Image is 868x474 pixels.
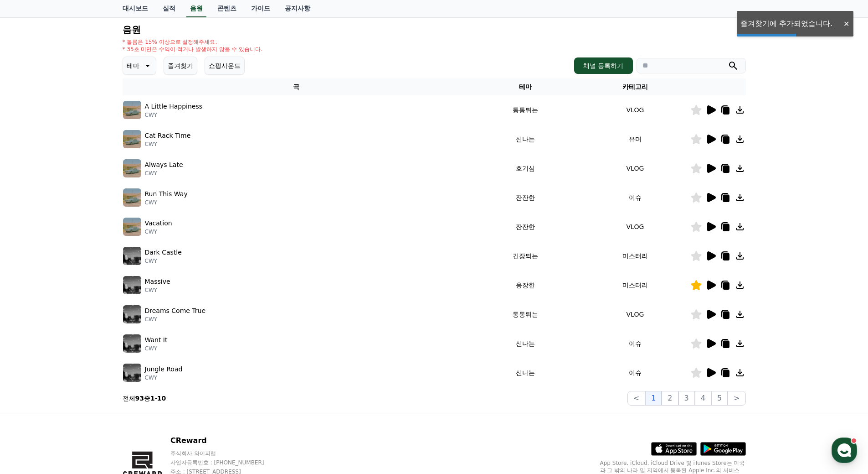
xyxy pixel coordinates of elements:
span: 이용중 [78,243,108,249]
td: VLOG [580,154,690,183]
td: 이슈 [580,183,690,212]
p: * 35초 미만은 수익이 적거나 발생하지 않을 수 있습니다. [123,46,263,53]
h1: CReward [11,68,64,83]
td: 통통튀는 [470,95,580,125]
img: music [123,218,141,236]
h4: 음원 [123,25,746,35]
td: 잔잔한 [470,212,580,241]
strong: 10 [157,395,166,402]
a: 설정 [118,289,175,312]
a: 채널톡이용중 [69,242,108,250]
img: music [123,247,141,265]
a: 문의하기 [13,134,165,156]
td: 신나는 [470,125,580,154]
img: music [123,364,141,382]
p: 테마 [127,59,139,72]
td: 이슈 [580,329,690,358]
td: 호기심 [470,154,580,183]
img: music [123,130,141,148]
p: CWY [145,257,182,265]
p: Cat Rack Time [145,131,191,141]
img: 1 of 1 [138,208,157,228]
td: 잔잔한 [470,183,580,212]
span: [DATE] 오전 8:30부터 운영해요 [52,160,136,167]
span: 운영시간 보기 [119,73,157,82]
td: 긴장되는 [470,241,580,271]
div: CReward [34,97,167,105]
a: 대화 [60,289,118,312]
td: VLOG [580,212,690,241]
td: 유머 [580,125,690,154]
p: Jungle Road [145,365,183,374]
td: 통통튀는 [470,300,580,329]
span: 안 읽은 알림 [14,188,47,194]
img: music [123,101,141,119]
td: 이슈 [580,358,690,387]
p: 전체 중 - [123,394,166,403]
button: < [627,391,645,406]
th: 테마 [470,78,580,95]
a: CReward안녕하세요 크리워드입니다.문의사항을 남겨주세요 :) [11,93,167,129]
button: 5 [711,391,728,406]
span: 10-02 [50,200,66,207]
button: 모두 읽기 [134,187,164,195]
th: 카테고리 [580,78,690,95]
div: CReward [15,199,47,208]
button: > [728,391,745,406]
p: CWY [145,199,188,206]
p: CWY [145,170,183,177]
div: 안녕하세요 크리워드입니다. [34,105,149,114]
td: 신나는 [470,358,580,387]
button: 운영시간 보기 [116,72,167,83]
p: CWY [145,228,172,235]
p: 사업자등록번호 : [PHONE_NUMBER] [170,459,282,466]
button: 테마 [123,57,156,75]
span: 모두 읽기 [136,187,162,195]
strong: 1 [150,395,155,402]
p: CWY [145,316,206,323]
p: Dark Castle [145,248,182,257]
th: 곡 [123,78,471,95]
p: * 볼륨은 15% 이상으로 설정해주세요. [123,38,263,46]
td: 신나는 [470,329,580,358]
p: 주식회사 와이피랩 [170,450,282,457]
td: 미스터리 [580,241,690,271]
p: CWY [145,374,183,381]
button: 채널 등록하기 [574,57,632,74]
p: CWY [145,345,168,352]
img: music [123,188,141,207]
p: CWY [145,111,203,119]
img: music [123,305,141,323]
button: 즐겨찾기 [164,57,197,75]
p: Vacation [145,219,172,228]
a: 홈 [3,289,60,312]
p: Dreams Come True [145,306,206,316]
p: A Little Happiness [145,102,203,111]
img: music [123,159,141,177]
td: 미스터리 [580,271,690,300]
p: CReward [170,435,282,446]
td: VLOG [580,300,690,329]
td: VLOG [580,95,690,125]
td: 웅장한 [470,271,580,300]
img: music [123,334,141,353]
span: 문의하기 [70,141,98,150]
p: Run This Way [145,189,188,199]
button: 4 [695,391,711,406]
span: 대화 [83,303,94,311]
span: 홈 [29,303,34,310]
b: 채널톡 [78,243,93,249]
button: 1 [645,391,662,406]
div: 올 [DATE] 가족들과 함께 풍선한 한가위 보내시길 바라며 늘 좋은 일들만 가득하시길 기원합니다! [15,219,133,228]
button: 3 [678,391,695,406]
p: CWY [145,286,170,294]
div: 문의사항을 남겨주세요 :) [34,114,149,123]
strong: 93 [135,395,144,402]
p: Always Late [145,160,183,170]
img: music [123,276,141,294]
span: 설정 [141,303,152,310]
div: CReward10-02민족대명절 추석이 찾아왔습니다!올 [DATE] 가족들과 함께 풍선한 한가위 보내시길 바라며 늘 좋은 일들만 가득하시길 기원합니다!1 of 1 [7,192,170,235]
button: 2 [662,391,678,406]
button: 쇼핑사운드 [205,57,245,75]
